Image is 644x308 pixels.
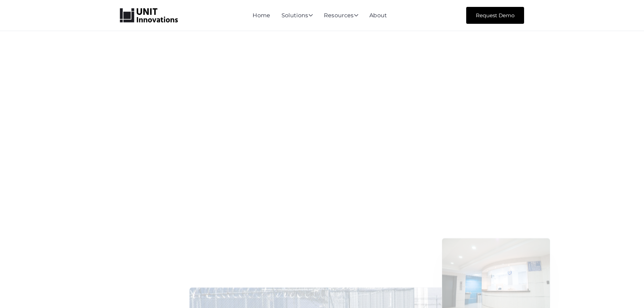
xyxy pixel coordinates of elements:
[120,8,178,23] a: home
[282,13,313,19] div: Solutions
[466,7,524,24] a: Request Demo
[324,13,358,19] div: Resources
[324,13,358,19] div: Resources
[369,12,387,19] a: About
[282,13,313,19] div: Solutions
[354,12,358,18] span: 
[253,12,270,19] a: Home
[308,12,313,18] span: 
